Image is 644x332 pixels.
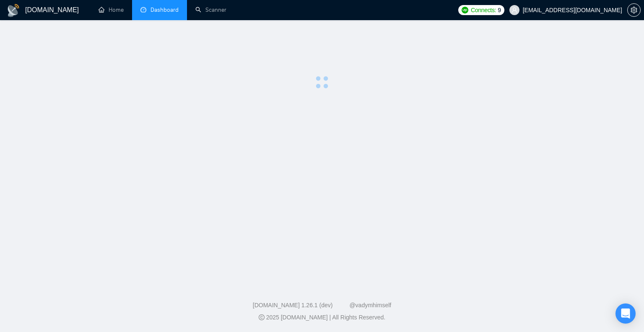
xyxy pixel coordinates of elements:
a: searchScanner [195,6,226,13]
span: Dashboard [151,6,179,13]
div: 2025 [DOMAIN_NAME] | All Rights Reserved. [7,313,637,322]
img: upwork-logo.png [462,7,468,13]
span: user [512,7,517,13]
span: 9 [498,5,501,15]
a: setting [627,7,641,13]
div: Open Intercom Messenger [615,303,636,324]
a: [DOMAIN_NAME] 1.26.1 (dev) [253,302,333,308]
span: Connects: [471,5,496,15]
a: @vadymhimself [349,302,391,308]
span: dashboard [140,7,146,13]
img: logo [7,4,20,17]
span: setting [628,7,640,13]
a: homeHome [99,6,124,13]
button: setting [627,3,641,17]
span: copyright [259,314,265,320]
